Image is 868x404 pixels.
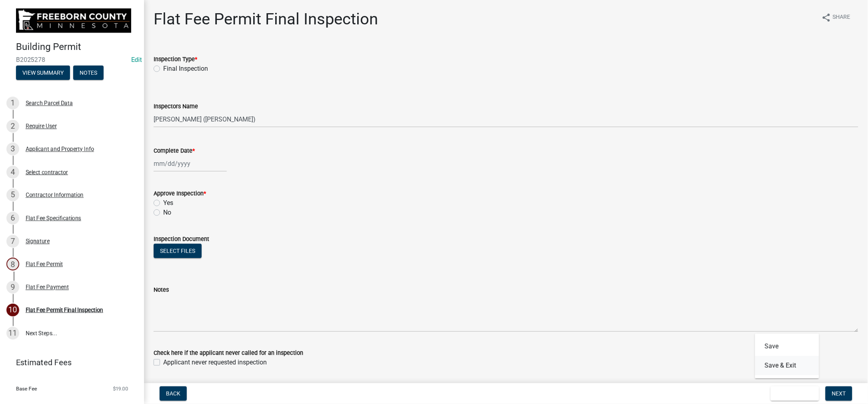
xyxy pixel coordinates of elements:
[6,281,19,294] div: 9
[6,327,19,340] div: 11
[154,57,197,62] label: Inspection Type
[26,285,69,290] div: Flat Fee Payment
[26,169,68,175] div: Select contractor
[16,41,138,53] h4: Building Permit
[131,56,142,64] wm-modal-confirm: Edit Application Number
[154,191,206,197] label: Approve Inspection
[160,386,187,401] button: Back
[26,239,50,244] div: Signature
[16,8,131,33] img: Freeborn County, Minnesota
[26,146,94,152] div: Applicant and Property Info
[73,70,104,76] wm-modal-confirm: Notes
[26,192,84,198] div: Contractor Information
[755,337,819,356] button: Save
[6,97,19,109] div: 1
[822,13,831,22] i: share
[6,304,19,316] div: 10
[154,244,202,258] button: Select files
[113,386,128,392] span: $19.00
[154,155,227,172] input: mm/dd/yyyy
[6,120,19,133] div: 2
[154,237,209,242] label: Inspection Document
[815,10,857,25] button: shareShare
[6,166,19,179] div: 4
[26,123,57,129] div: Require User
[166,390,180,397] span: Back
[131,56,142,64] a: Edit
[26,100,73,106] div: Search Parcel Data
[26,261,63,267] div: Flat Fee Permit
[6,143,19,155] div: 3
[16,386,37,392] span: Base Fee
[6,354,131,370] a: Estimated Fees
[163,208,171,217] label: No
[6,258,19,271] div: 8
[16,70,70,76] wm-modal-confirm: Summary
[154,148,195,154] label: Complete Date
[777,390,808,397] span: Save & Exit
[755,334,819,378] div: Save & Exit
[154,350,303,356] label: Check here if the applicant never called for an inspection
[755,356,819,375] button: Save & Exit
[16,56,128,64] span: B2025278
[6,189,19,201] div: 5
[6,212,19,225] div: 6
[154,104,198,109] label: Inspectors Name
[26,215,81,221] div: Flat Fee Specifications
[826,386,852,401] button: Next
[163,358,267,367] label: Applicant never requested inspection
[833,13,850,22] span: Share
[73,66,104,80] button: Notes
[26,307,103,313] div: Flat Fee Permit Final Inspection
[154,287,169,293] label: Notes
[154,10,378,29] h1: Flat Fee Permit Final Inspection
[771,386,819,401] button: Save & Exit
[163,64,208,74] label: Final Inspection
[16,66,70,80] button: View Summary
[163,198,173,208] label: Yes
[6,235,19,248] div: 7
[832,390,846,397] span: Next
